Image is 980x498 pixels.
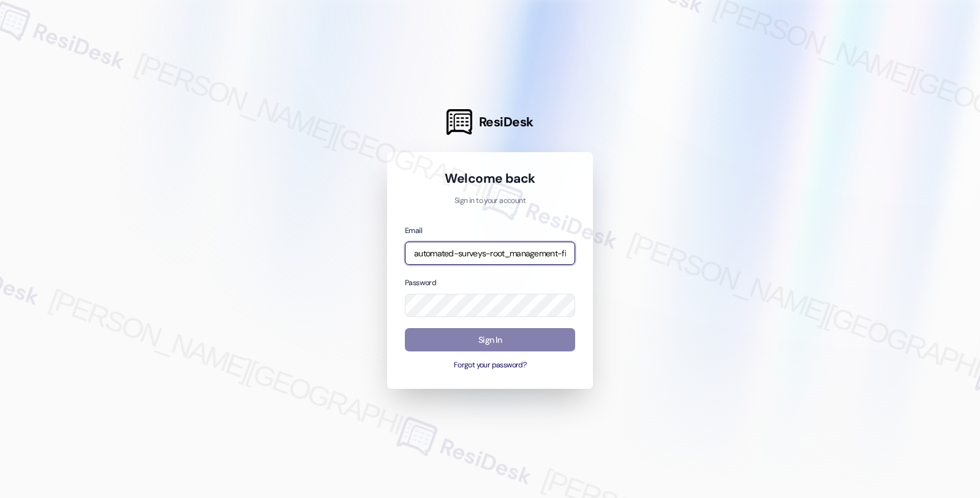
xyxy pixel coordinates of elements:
[405,360,575,371] button: Forgot your password?
[405,170,575,187] h1: Welcome back
[447,109,472,135] img: ResiDesk Logo
[405,196,575,207] p: Sign in to your account
[405,242,575,266] input: name@example.com
[479,113,533,131] span: ResiDesk
[405,226,422,236] label: Email
[405,278,436,288] label: Password
[405,328,575,352] button: Sign In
